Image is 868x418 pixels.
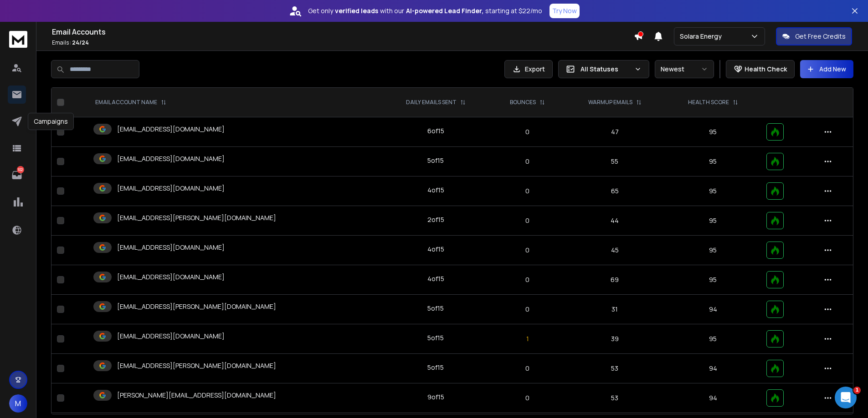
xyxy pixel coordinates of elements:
[580,65,631,74] p: All Statuses
[427,245,444,254] div: 4 of 15
[308,6,542,15] p: Get only with our starting at $22/mo
[665,354,761,383] td: 94
[588,99,632,106] p: WARMUP EMAILS
[117,361,276,370] p: [EMAIL_ADDRESS][PERSON_NAME][DOMAIN_NAME]
[427,126,444,136] div: 6 of 15
[406,99,457,106] p: DAILY EMAILS SENT
[496,275,559,284] p: 0
[800,60,853,78] button: Add New
[427,333,444,342] div: 5 of 15
[95,99,166,106] div: EMAIL ACCOUNT NAME
[680,32,725,41] p: Solara Energy
[565,383,665,413] td: 53
[9,31,27,48] img: logo
[665,295,761,324] td: 94
[565,176,665,206] td: 65
[665,147,761,176] td: 95
[665,383,761,413] td: 94
[117,125,225,134] p: [EMAIL_ADDRESS][DOMAIN_NAME]
[335,6,378,15] strong: verified leads
[72,39,89,46] span: 24 / 24
[665,206,761,236] td: 95
[117,154,225,163] p: [EMAIL_ADDRESS][DOMAIN_NAME]
[510,99,536,106] p: BOUNCES
[688,99,729,106] p: HEALTH SCORE
[427,156,444,165] div: 5 of 15
[427,363,444,372] div: 5 of 15
[665,176,761,206] td: 95
[565,147,665,176] td: 55
[52,39,634,46] p: Emails :
[552,6,577,15] p: Try Now
[665,324,761,354] td: 95
[117,332,225,341] p: [EMAIL_ADDRESS][DOMAIN_NAME]
[776,27,852,45] button: Get Free Credits
[565,354,665,383] td: 53
[665,236,761,265] td: 95
[117,213,276,222] p: [EMAIL_ADDRESS][PERSON_NAME][DOMAIN_NAME]
[117,243,225,252] p: [EMAIL_ADDRESS][DOMAIN_NAME]
[565,324,665,354] td: 39
[427,393,444,402] div: 9 of 15
[565,206,665,236] td: 44
[8,166,26,184] a: 102
[117,302,276,311] p: [EMAIL_ADDRESS][PERSON_NAME][DOMAIN_NAME]
[28,113,74,130] div: Campaigns
[665,265,761,295] td: 95
[427,304,444,313] div: 5 of 15
[565,295,665,324] td: 31
[9,394,27,413] button: M
[655,60,714,78] button: Newest
[835,387,857,408] iframe: Intercom live chat
[496,393,559,403] p: 0
[52,26,634,37] h1: Email Accounts
[496,305,559,314] p: 0
[726,60,795,78] button: Health Check
[427,274,444,283] div: 4 of 15
[496,364,559,373] p: 0
[565,236,665,265] td: 45
[504,60,553,78] button: Export
[496,127,559,136] p: 0
[795,32,846,41] p: Get Free Credits
[117,272,225,282] p: [EMAIL_ADDRESS][DOMAIN_NAME]
[117,184,225,193] p: [EMAIL_ADDRESS][DOMAIN_NAME]
[665,117,761,147] td: 95
[427,215,444,224] div: 2 of 15
[496,334,559,343] p: 1
[565,117,665,147] td: 47
[496,246,559,255] p: 0
[117,391,276,400] p: [PERSON_NAME][EMAIL_ADDRESS][DOMAIN_NAME]
[853,387,861,394] span: 1
[427,186,444,195] div: 4 of 15
[745,65,787,74] p: Health Check
[496,157,559,166] p: 0
[406,6,483,15] strong: AI-powered Lead Finder,
[17,166,24,173] p: 102
[496,186,559,196] p: 0
[496,216,559,225] p: 0
[550,4,580,18] button: Try Now
[565,265,665,295] td: 69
